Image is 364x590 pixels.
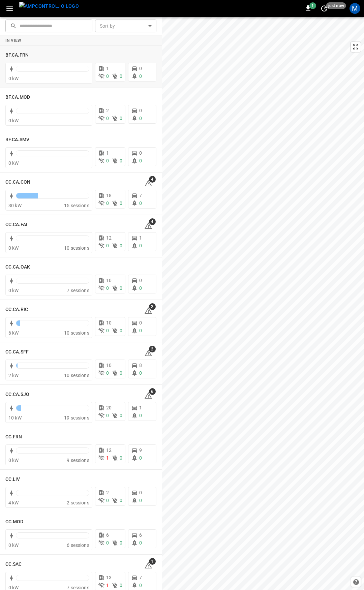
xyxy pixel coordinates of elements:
span: 2 [106,490,109,495]
span: 8 [139,363,142,368]
span: 2 [149,303,156,310]
h6: BF.CA.FRN [5,52,29,59]
span: 0 [139,490,142,495]
span: 15 sessions [64,203,89,208]
span: 0 [106,158,109,163]
span: 0 [120,158,122,163]
span: 0 [139,540,142,546]
h6: CC.FRN [5,433,22,441]
button: set refresh interval [319,3,330,14]
span: 0 [120,455,122,461]
h6: CC.CA.OAK [5,263,30,271]
span: 4 [149,176,156,183]
h6: CC.CA.FAI [5,221,27,228]
span: 18 [106,193,112,198]
h6: CC.CA.SJO [5,391,29,398]
span: 0 [120,413,122,418]
span: 0 [106,200,109,206]
span: 0 [120,328,122,333]
h6: CC.SAC [5,561,22,568]
span: 0 [120,116,122,121]
span: 0 [120,73,122,79]
span: 6 [149,388,156,395]
span: 1 [139,405,142,410]
h6: CC.CA.CON [5,179,30,186]
span: 10 [106,320,112,325]
span: 0 [139,498,142,503]
h6: BF.CA.MOD [5,94,30,101]
span: 12 [106,447,112,453]
span: 0 [139,200,142,206]
span: 9 sessions [67,458,89,463]
span: 0 [106,73,109,79]
div: profile-icon [350,3,360,14]
span: 6 [139,532,142,538]
span: 0 [120,370,122,376]
img: ampcontrol.io logo [19,2,79,10]
span: 1 [106,583,109,588]
span: 0 [139,243,142,248]
span: 30 kW [8,203,22,208]
span: 10 [106,278,112,283]
span: 2 [149,346,156,352]
span: 0 [139,455,142,461]
span: 0 kW [8,245,19,251]
h6: CC.LIV [5,476,20,483]
span: 7 sessions [67,288,89,293]
h6: CC.MOD [5,518,24,526]
h6: CC.CA.RIC [5,306,28,313]
span: 0 [106,498,109,503]
span: 1 [139,235,142,241]
span: 10 sessions [64,330,89,336]
span: 1 [149,558,156,565]
span: 0 [139,278,142,283]
span: 1 [309,2,316,9]
span: 0 [106,370,109,376]
span: 0 [139,108,142,113]
span: 10 kW [8,415,22,421]
span: 12 [106,235,112,241]
span: 0 [120,498,122,503]
span: 0 [139,285,142,291]
span: 6 sessions [67,542,89,548]
span: 0 [106,243,109,248]
span: 0 [139,320,142,325]
span: 0 kW [8,118,19,123]
span: 10 [106,363,112,368]
span: 0 [120,243,122,248]
span: 0 kW [8,542,19,548]
span: 0 [139,328,142,333]
span: 0 [120,285,122,291]
span: 0 [139,66,142,71]
span: 20 [106,405,112,410]
span: 0 [139,116,142,121]
span: 10 sessions [64,373,89,378]
canvas: Map [162,17,364,590]
span: just now [326,2,346,9]
strong: In View [5,38,22,43]
span: 2 [106,108,109,113]
span: 0 [120,200,122,206]
span: 4 kW [8,500,19,505]
span: 4 [149,218,156,225]
span: 6 kW [8,330,19,336]
span: 19 sessions [64,415,89,421]
span: 6 [106,532,109,538]
span: 1 [106,150,109,156]
span: 0 kW [8,458,19,463]
span: 0 [106,328,109,333]
span: 0 [139,73,142,79]
span: 0 [120,540,122,546]
span: 0 [139,583,142,588]
span: 0 [106,285,109,291]
span: 0 [120,583,122,588]
h6: BF.CA.SMV [5,136,29,144]
span: 0 [106,413,109,418]
span: 13 [106,575,112,580]
span: 9 [139,447,142,453]
span: 7 [139,193,142,198]
span: 0 kW [8,160,19,166]
span: 0 [106,116,109,121]
span: 1 [106,455,109,461]
span: 2 sessions [67,500,89,505]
